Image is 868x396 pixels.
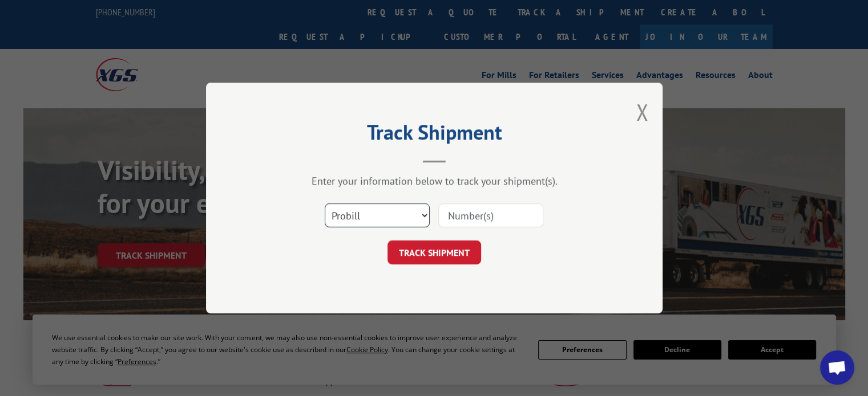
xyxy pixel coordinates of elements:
[387,240,481,264] button: TRACK SHIPMENT
[636,97,648,127] button: Close modal
[263,124,605,146] h2: Track Shipment
[438,203,543,227] input: Number(s)
[263,174,605,187] div: Enter your information below to track your shipment(s).
[820,350,854,385] div: Open chat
